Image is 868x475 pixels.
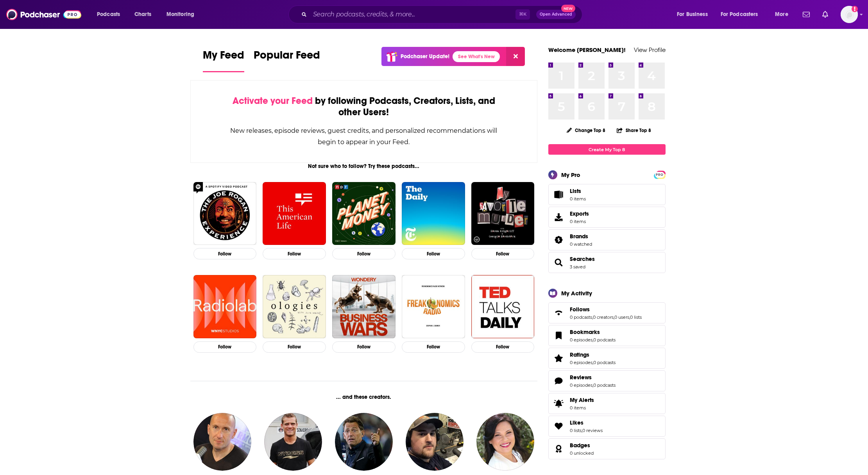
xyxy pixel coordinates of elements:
img: Christina Caudill [476,413,534,471]
span: Badges [548,438,666,459]
span: Monitoring [166,9,194,20]
button: open menu [716,8,770,21]
span: , [592,337,593,343]
button: Change Top 8 [562,125,610,135]
img: My Favorite Murder with Karen Kilgariff and Georgia Hardstark [471,182,535,245]
a: Badges [551,443,567,454]
a: My Alerts [548,393,666,414]
span: Lists [551,189,567,200]
a: Follows [570,306,642,313]
a: Follows [551,307,567,318]
a: Show notifications dropdown [819,8,831,21]
div: New releases, episode reviews, guest credits, and personalized recommendations will begin to appe... [230,125,498,148]
img: The Daily [402,182,465,245]
span: Reviews [570,374,592,381]
a: Show notifications dropdown [800,8,813,21]
span: Follows [570,306,590,313]
span: My Alerts [570,396,594,404]
div: My Pro [561,171,580,179]
button: Follow [332,341,396,353]
span: For Podcasters [721,9,758,20]
a: Likes [551,421,567,432]
a: Lists [548,184,666,205]
a: 0 episodes [570,382,592,388]
span: , [592,314,593,320]
a: Welcome [PERSON_NAME]! [548,46,626,54]
a: 0 watched [570,241,592,247]
img: Freakonomics Radio [402,275,465,338]
span: Ratings [570,351,589,358]
span: Podcasts [97,9,120,20]
span: My Alerts [551,398,567,409]
div: Search podcasts, credits, & more... [296,5,590,23]
img: User Profile [841,6,858,23]
span: My Feed [203,48,244,66]
span: New [561,5,575,12]
img: The Joe Rogan Experience [193,182,257,245]
a: Daniel Riolo [335,413,393,471]
span: Activate your Feed [233,95,313,107]
button: Follow [263,341,326,353]
span: Logged in as emmie.mcnamara [841,6,858,23]
span: ⌘ K [515,9,530,20]
div: Not sure who to follow? Try these podcasts... [190,163,538,170]
a: Bookmarks [551,330,567,341]
a: 0 podcasts [593,382,616,388]
a: 0 creators [593,314,614,320]
button: Show profile menu [841,6,858,23]
a: 0 unlocked [570,450,594,456]
button: Follow [193,248,257,259]
img: Radiolab [193,275,257,338]
span: Lists [570,187,581,195]
a: PRO [655,171,664,177]
span: , [592,382,593,388]
button: Follow [193,341,257,353]
a: Zac Blackerby [406,413,464,471]
img: Podchaser - Follow, Share and Rate Podcasts [6,7,81,22]
a: Gilbert Brisbois [193,413,251,471]
span: Lists [570,187,586,195]
button: Follow [471,341,535,353]
span: Likes [570,419,583,426]
div: ... and these creators. [190,394,538,400]
svg: Add a profile image [852,6,858,12]
a: Ratings [551,353,567,364]
a: 0 episodes [570,360,592,365]
a: Searches [551,257,567,268]
span: Ratings [548,348,666,369]
button: open menu [161,8,204,21]
a: Charts [129,8,156,21]
a: 0 podcasts [593,337,616,343]
a: Searches [570,255,595,262]
a: Planet Money [332,182,396,245]
button: Follow [471,248,535,259]
a: Brands [570,233,592,240]
span: Badges [570,442,590,449]
a: 0 users [614,314,629,320]
a: 0 podcasts [570,314,592,320]
img: Jerome Rothen [264,413,322,471]
span: 0 items [570,219,589,224]
button: Follow [402,341,465,353]
span: , [592,360,593,365]
img: This American Life [263,182,326,245]
a: Bookmarks [570,329,616,336]
a: 0 reviews [582,428,603,433]
button: Follow [332,248,396,259]
button: open menu [91,8,130,21]
a: View Profile [634,46,666,54]
a: Likes [570,419,603,426]
button: open menu [770,8,798,21]
span: Reviews [548,370,666,391]
span: Likes [548,416,666,437]
button: Follow [263,248,326,259]
a: Badges [570,442,594,449]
